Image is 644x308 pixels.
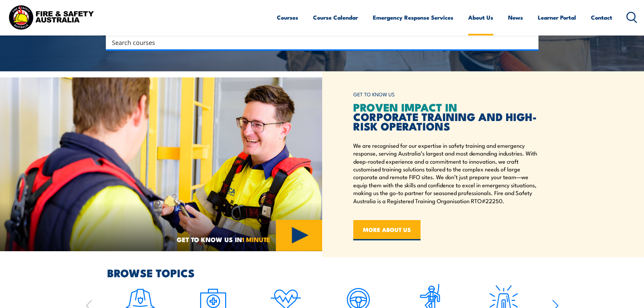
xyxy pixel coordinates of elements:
[353,141,539,205] p: We are recognised for our expertise in safety training and emergency response, serving Australia’...
[313,8,358,26] a: Course Calendar
[353,102,539,131] h2: CORPORATE TRAINING AND HIGH-RISK OPERATIONS
[242,234,270,244] strong: 1 MINUTE
[508,8,523,26] a: News
[353,88,539,101] h6: GET TO KNOW US
[527,38,536,47] button: Search magnifier button
[538,8,576,26] a: Learner Portal
[277,8,298,26] a: Courses
[373,8,453,26] a: Emergency Response Services
[353,98,457,115] span: PROVEN IMPACT IN
[353,220,421,240] a: MORE ABOUT US
[112,37,524,47] input: Search input
[113,38,525,47] form: Search form
[107,268,559,277] h2: BROWSE TOPICS
[177,236,270,242] span: GET TO KNOW US IN
[591,8,612,26] a: Contact
[468,8,493,26] a: About Us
